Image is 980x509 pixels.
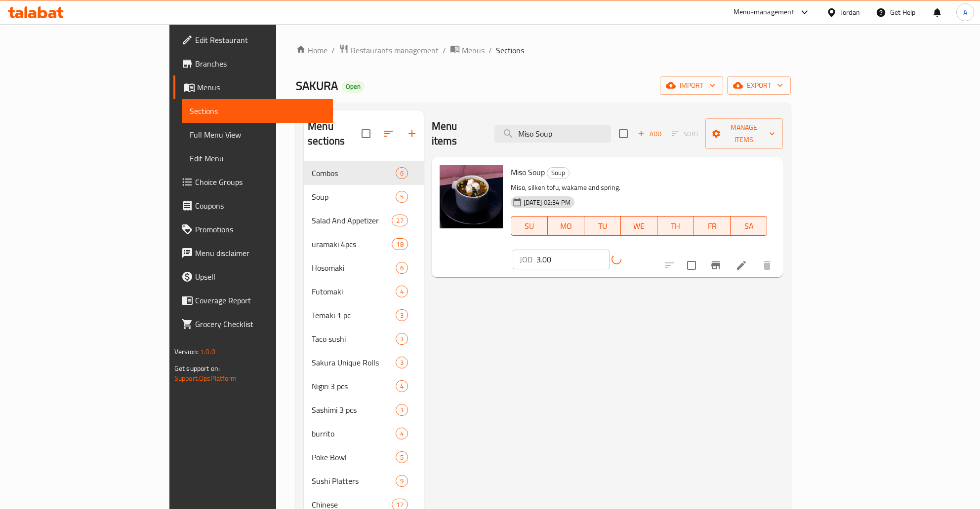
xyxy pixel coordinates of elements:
[312,309,395,321] div: Temaki 1 pc
[312,357,395,368] div: Sakura Unique Rolls
[173,194,333,218] a: Coupons
[304,256,424,280] div: Hosomaki6
[308,119,362,148] h2: Menu sections
[197,81,325,93] span: Menus
[396,191,408,203] div: items
[511,182,768,194] p: Miso, silken tofu, wakame and spring.
[312,451,395,463] span: Poke Bowl
[342,81,365,93] div: Open
[173,312,333,336] a: Grocery Checklist
[396,263,408,273] span: 6
[396,167,408,179] div: items
[312,238,392,250] span: uramaki 4pcs
[195,58,325,70] span: Branches
[396,358,408,367] span: 3
[182,123,333,146] a: Full Menu View
[432,119,483,148] h2: Menu items
[312,475,395,487] span: Sushi Platters
[396,286,408,297] div: items
[396,404,408,416] div: items
[200,345,215,358] span: 1.0.0
[396,334,408,344] span: 3
[536,250,610,269] input: Please enter price
[634,126,665,142] button: Add
[735,79,783,92] span: export
[496,44,524,56] span: Sections
[443,44,446,56] li: /
[396,333,408,345] div: items
[396,405,408,415] span: 3
[304,303,424,327] div: Temaki 1 pc3
[681,255,702,276] span: Select to update
[755,254,779,277] button: delete
[661,219,690,233] span: TH
[552,219,580,233] span: MO
[489,44,492,56] li: /
[312,262,395,274] div: Hosomaki
[312,428,395,439] div: burrito
[668,79,715,92] span: import
[440,165,503,228] img: Miso Soup
[304,232,424,256] div: uramaki 4pcs18
[494,125,611,143] input: search
[173,289,333,312] a: Coverage Report
[296,44,791,57] nav: breadcrumb
[182,99,333,123] a: Sections
[304,398,424,422] div: Sashimi 3 pcs3
[657,216,694,236] button: TH
[548,216,584,236] button: MO
[731,216,767,236] button: SA
[636,128,663,140] span: Add
[304,209,424,232] div: Salad And Appetizer27
[173,218,333,241] a: Promotions
[312,286,395,297] div: Futomaki
[195,223,325,235] span: Promotions
[396,192,408,202] span: 5
[312,333,395,345] span: Taco sushi
[312,167,395,179] div: Combos
[304,469,424,493] div: Sushi Platters9
[312,191,395,203] span: Soup
[173,265,333,289] a: Upsell
[173,241,333,265] a: Menu disclaimer
[195,34,325,46] span: Edit Restaurant
[584,216,621,236] button: TU
[304,422,424,445] div: burrito4
[376,122,400,145] span: Sort sections
[734,6,794,18] div: Menu-management
[396,169,408,178] span: 6
[694,216,731,236] button: FR
[396,428,408,439] div: items
[520,198,574,207] span: [DATE] 02:34 PM
[312,215,392,226] span: Salad And Appetizer
[304,161,424,185] div: Combos6
[392,240,407,249] span: 18
[963,7,967,18] span: A
[312,404,395,416] span: Sashimi 3 pcs
[625,219,653,233] span: WE
[174,345,199,358] span: Version:
[396,453,408,462] span: 5
[190,129,325,141] span: Full Menu View
[304,445,424,469] div: Poke Bowl5
[173,170,333,194] a: Choice Groups
[396,451,408,463] div: items
[704,254,728,277] button: Branch-specific-item
[396,262,408,274] div: items
[396,382,408,391] span: 4
[174,362,220,375] span: Get support on:
[520,254,532,265] p: JOD
[547,167,569,179] span: Soup
[396,476,408,486] span: 9
[190,152,325,164] span: Edit Menu
[400,122,424,145] button: Add section
[182,146,333,170] a: Edit Menu
[462,44,485,56] span: Menus
[396,287,408,296] span: 4
[304,327,424,351] div: Taco sushi3
[660,76,723,95] button: import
